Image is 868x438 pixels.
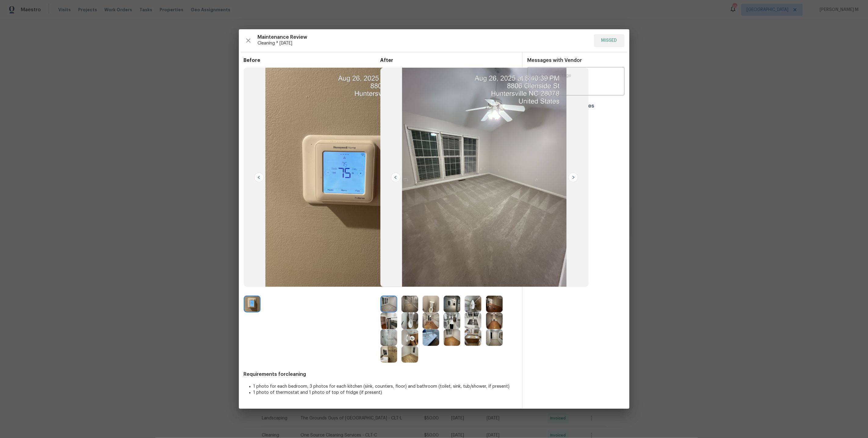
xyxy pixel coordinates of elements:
[391,173,401,182] img: left-chevron-button-url
[244,57,380,63] span: Before
[380,57,517,63] span: After
[568,173,578,182] img: right-chevron-button-url
[254,173,264,182] img: left-chevron-button-url
[244,371,517,377] span: Requirements for cleaning
[258,40,589,46] span: Cleaning * [DATE]
[254,383,517,390] li: 1 photo for each bedroom, 3 photos for each kitchen (sink, counters, floor) and bathroom (toilet,...
[528,58,582,63] span: Messages with Vendor
[254,390,517,396] li: 1 photo of thermostat and 1 photo of top of fridge (if present)
[258,34,589,40] span: Maintenance Review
